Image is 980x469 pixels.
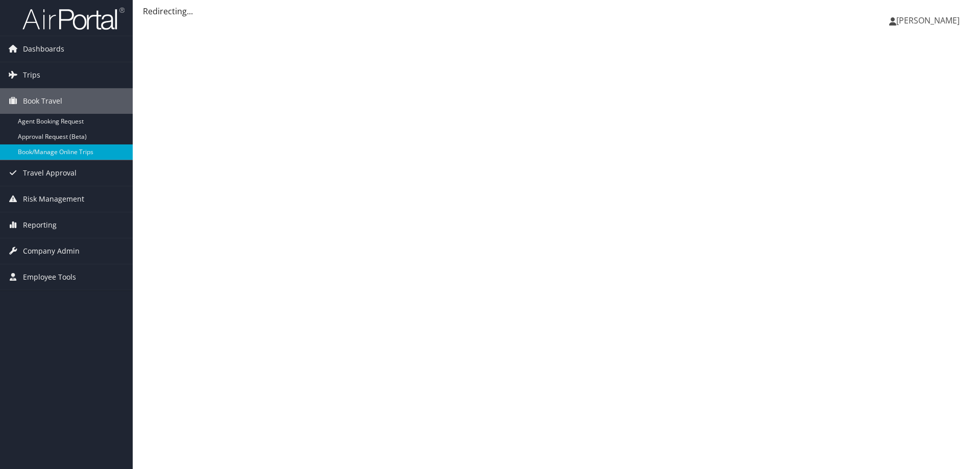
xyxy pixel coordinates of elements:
[23,238,80,264] span: Company Admin
[889,5,970,36] a: [PERSON_NAME]
[23,212,57,238] span: Reporting
[23,62,40,88] span: Trips
[23,160,77,186] span: Travel Approval
[896,15,960,26] span: [PERSON_NAME]
[22,7,125,31] img: airportal-logo.png
[23,186,84,212] span: Risk Management
[23,264,76,290] span: Employee Tools
[23,36,64,62] span: Dashboards
[23,88,62,114] span: Book Travel
[143,5,970,17] div: Redirecting...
